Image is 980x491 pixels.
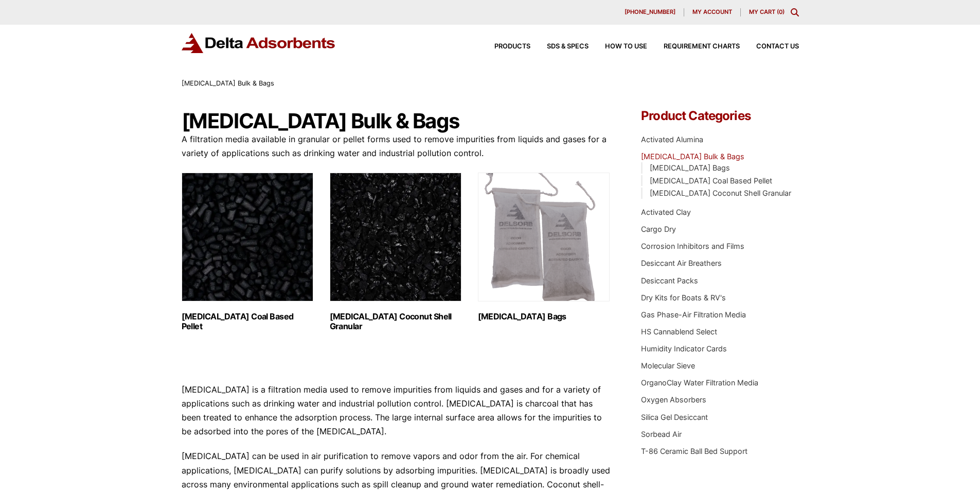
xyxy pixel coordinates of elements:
[530,43,589,50] a: SDS & SPECS
[647,43,740,50] a: Requirement Charts
[182,312,313,331] h2: [MEDICAL_DATA] Coal Based Pellet
[478,43,530,50] a: Products
[749,8,785,15] a: My Cart (0)
[182,173,313,331] a: Visit product category Activated Carbon Coal Based Pellet
[478,312,610,321] h2: [MEDICAL_DATA] Bags
[605,43,647,50] span: How to Use
[650,163,730,172] a: [MEDICAL_DATA] Bags
[625,9,675,15] span: [PHONE_NUMBER]
[330,173,461,301] img: Activated Carbon Coconut Shell Granular
[641,259,722,267] a: Desiccant Air Breathers
[478,173,610,321] a: Visit product category Activated Carbon Bags
[616,8,684,16] a: [PHONE_NUMBER]
[182,383,611,439] p: [MEDICAL_DATA] is a filtration media used to remove impurities from liquids and gases and for a v...
[641,110,798,122] h4: Product Categories
[779,8,782,15] span: 0
[756,43,799,50] span: Contact Us
[641,276,698,285] a: Desiccant Packs
[684,8,741,16] a: My account
[494,43,530,50] span: Products
[641,344,727,353] a: Humidity Indicator Cards
[641,225,676,233] a: Cargo Dry
[641,208,691,216] a: Activated Clay
[641,135,703,144] a: Activated Alumina
[589,43,647,50] a: How to Use
[478,173,610,301] img: Activated Carbon Bags
[641,395,706,404] a: Oxygen Absorbers
[641,413,708,421] a: Silica Gel Desiccant
[330,312,461,331] h2: [MEDICAL_DATA] Coconut Shell Granular
[641,293,726,302] a: Dry Kits for Boats & RV's
[182,110,611,132] h1: [MEDICAL_DATA] Bulk & Bags
[740,43,799,50] a: Contact Us
[641,242,744,250] a: Corrosion Inhibitors and Films
[641,361,695,370] a: Molecular Sieve
[182,79,274,87] span: [MEDICAL_DATA] Bulk & Bags
[330,173,461,331] a: Visit product category Activated Carbon Coconut Shell Granular
[791,8,799,16] div: Toggle Modal Content
[182,173,313,301] img: Activated Carbon Coal Based Pellet
[182,33,336,53] img: Delta Adsorbents
[641,310,746,319] a: Gas Phase-Air Filtration Media
[664,43,740,50] span: Requirement Charts
[641,378,758,387] a: OrganoClay Water Filtration Media
[641,152,744,161] a: [MEDICAL_DATA] Bulk & Bags
[692,9,732,15] span: My account
[641,447,747,455] a: T-86 Ceramic Ball Bed Support
[641,430,682,438] a: Sorbead Air
[641,327,717,336] a: HS Cannablend Select
[650,176,772,185] a: [MEDICAL_DATA] Coal Based Pellet
[650,189,791,197] a: [MEDICAL_DATA] Coconut Shell Granular
[547,43,589,50] span: SDS & SPECS
[182,132,611,160] p: A filtration media available in granular or pellet forms used to remove impurities from liquids a...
